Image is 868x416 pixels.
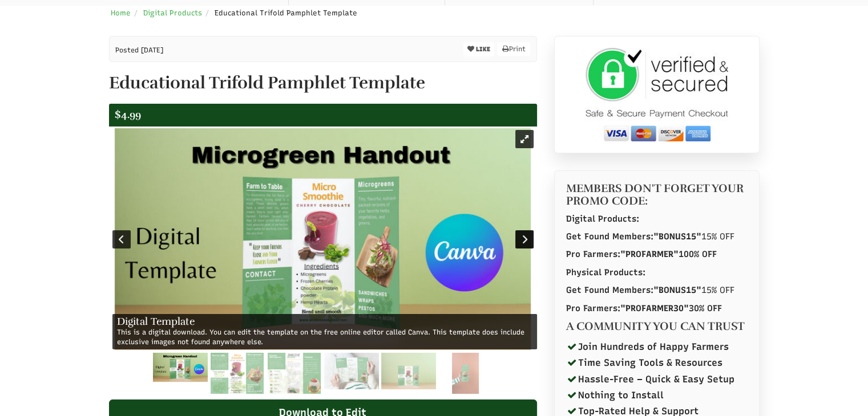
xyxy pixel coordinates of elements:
p: 15% OFF [566,284,748,296]
strong: Pro Farmers: 30% OFF [566,303,722,313]
img: 3836e44a9dd3b0d1a5481f653dc3a4d3 [452,353,479,394]
a: Home [111,9,131,17]
span: "BONUS15" [653,231,701,242]
span: LIKE [474,46,490,53]
h1: Educational Trifold Pamphlet Template [109,74,537,92]
button: LIKE [463,42,494,56]
img: aa0399c410dd3ebe89039f84672ef3da [324,353,379,389]
strong: Get Found Members: [566,285,701,295]
span: "PROFARMER30" [620,303,689,313]
h4: Digital Template [117,316,532,328]
img: 7db4efaa395c0e0b4e527d4f496ec874 [153,353,208,382]
li: Nothing to Install [566,387,748,403]
img: Digital Template [115,128,531,350]
span: "BONUS15" [653,285,701,295]
h4: MEMBERS DON'T FORGET YOUR PROMO CODE: [566,182,748,207]
li: Time Saving Tools & Resources [566,354,748,370]
strong: Physical Products: [566,267,645,278]
img: 8d771f28054a8788031f375e730d0503 [268,353,321,394]
span: $4.99 [115,108,141,121]
span: [DATE] [141,46,163,54]
span: Posted [115,46,139,54]
img: ce26851a4cc63254f45d3754f2dd2fad [211,353,264,394]
li: Join Hundreds of Happy Farmers [566,338,748,354]
p: 15% OFF [566,231,748,243]
strong: Pro Farmers: 100% OFF [566,249,717,259]
strong: Get Found Members: [566,231,701,242]
img: 47ec378555d3475418ca099ca9845531 [381,353,436,389]
strong: Digital Products: [566,214,639,224]
a: Print [497,42,530,56]
a: Digital Products [143,9,202,17]
li: Hassle-Free – Quick & Easy Setup [566,371,748,387]
span: "PROFARMER" [620,249,679,259]
img: secure checkout [586,48,728,141]
span: Educational Trifold Pamphlet Template [215,9,357,17]
div: This is a digital download. You can edit the template on the free online editor called Canva. Thi... [112,314,537,349]
h4: A COMMUNITY YOU CAN TRUST [566,320,748,333]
